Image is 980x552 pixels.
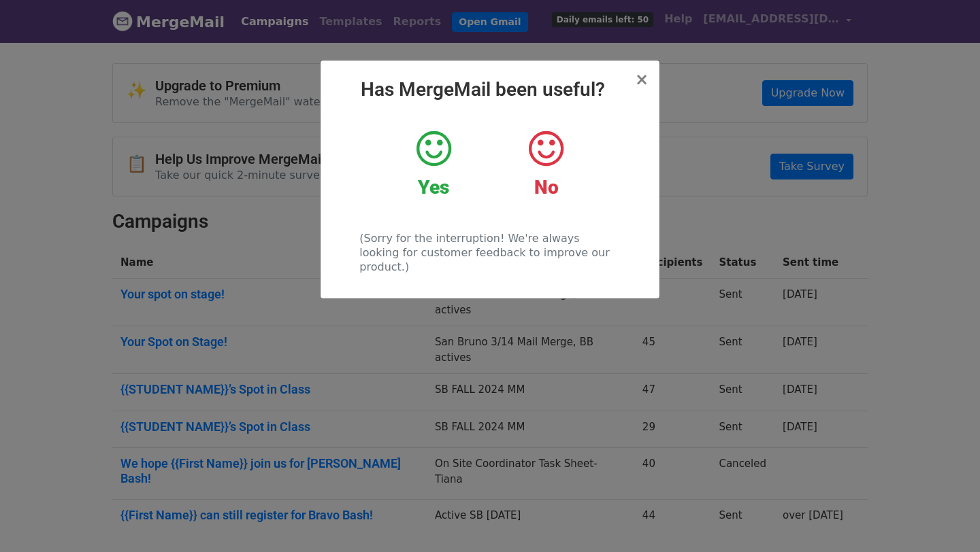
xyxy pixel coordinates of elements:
[635,71,649,88] button: Close
[359,231,620,274] p: (Sorry for the interruption! We're always looking for customer feedback to improve our product.)
[635,70,649,89] span: ×
[331,78,649,101] h2: Has MergeMail been useful?
[534,176,559,199] strong: No
[418,176,449,199] strong: Yes
[388,128,480,199] a: Yes
[500,128,592,199] a: No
